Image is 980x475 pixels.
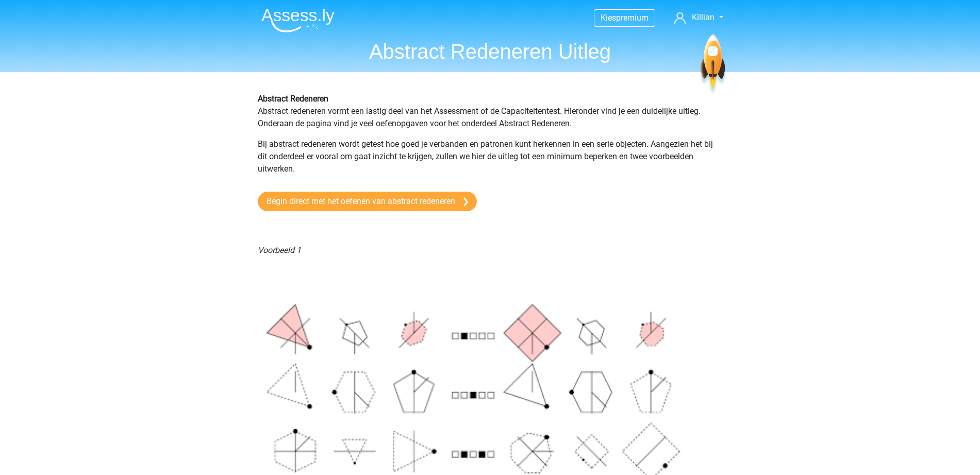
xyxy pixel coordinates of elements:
[258,138,723,175] p: Bij abstract redeneren wordt getest hoe goed je verbanden en patronen kunt herkennen in een serie...
[258,94,328,104] b: Abstract Redeneren
[258,192,477,211] a: Begin direct met het oefenen van abstract redeneren
[253,39,727,64] h1: Abstract Redeneren Uitleg
[258,245,301,255] i: Voorbeeld 1
[616,13,649,23] span: premium
[594,11,655,25] a: Kiespremium
[261,8,335,32] img: Assessly
[692,12,715,22] span: Killian
[699,35,727,95] img: spaceship.7d73109d6933.svg
[670,11,727,24] a: Killian
[463,197,468,207] img: arrow-right.e5bd35279c78.svg
[601,13,616,23] span: Kies
[258,93,723,130] p: Abstract redeneren vormt een lastig deel van het Assessment of de Capaciteitentest. Hieronder vin...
